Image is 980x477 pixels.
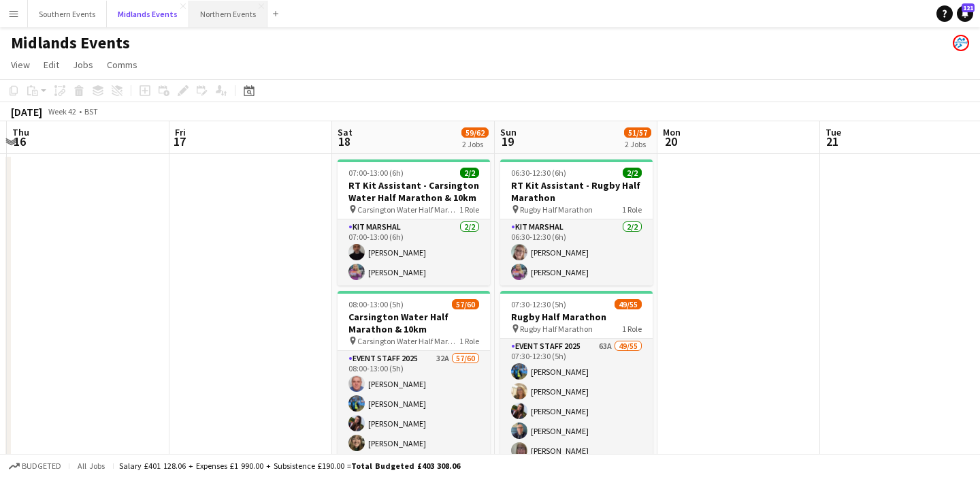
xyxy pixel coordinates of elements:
[500,219,653,286] app-card-role: Kit Marshal2/206:30-12:30 (6h)[PERSON_NAME][PERSON_NAME]
[459,204,479,215] span: 1 Role
[498,134,517,149] span: 19
[173,134,186,149] span: 17
[663,126,681,138] span: Mon
[338,219,490,286] app-card-role: Kit Marshal2/207:00-13:00 (6h)[PERSON_NAME][PERSON_NAME]
[511,299,566,309] span: 07:30-12:30 (5h)
[520,204,593,215] span: Rugby Half Marathon
[67,56,99,74] a: Jobs
[73,59,93,71] span: Jobs
[44,59,59,71] span: Edit
[500,126,517,138] span: Sun
[500,311,653,323] h3: Rugby Half Marathon
[84,106,98,117] div: BST
[101,56,143,74] a: Comms
[10,134,29,149] span: 16
[175,126,186,138] span: Fri
[452,299,479,309] span: 57/60
[22,461,61,471] span: Budgeted
[459,336,479,346] span: 1 Role
[500,159,653,286] app-job-card: 06:30-12:30 (6h)2/2RT Kit Assistant - Rugby Half Marathon Rugby Half Marathon1 RoleKit Marshal2/2...
[338,179,490,204] h3: RT Kit Assistant - Carsington Water Half Marathon & 10km
[119,461,460,471] div: Salary £401 128.06 + Expenses £1 990.00 + Subsistence £190.00 =
[75,461,108,471] span: All jobs
[520,324,593,334] span: Rugby Half Marathon
[823,134,841,149] span: 21
[625,139,651,149] div: 2 Jobs
[45,106,79,117] span: Week 42
[624,127,651,138] span: 51/57
[357,336,459,346] span: Carsington Water Half Marathon & 10km
[357,204,459,215] span: Carsington Water Half Marathon & 10km
[962,3,975,12] span: 121
[107,1,189,27] button: Midlands Events
[338,126,353,138] span: Sat
[661,134,681,149] span: 20
[11,59,30,71] span: View
[348,168,404,178] span: 07:00-13:00 (6h)
[622,204,642,215] span: 1 Role
[348,299,404,309] span: 08:00-13:00 (5h)
[826,126,841,138] span: Tue
[7,459,63,474] button: Budgeted
[615,299,642,309] span: 49/55
[953,35,969,51] app-user-avatar: RunThrough Events
[189,1,267,27] button: Northern Events
[11,105,42,119] div: [DATE]
[107,59,137,71] span: Comms
[462,139,488,149] div: 2 Jobs
[622,324,642,334] span: 1 Role
[957,5,973,22] a: 121
[460,168,479,178] span: 2/2
[351,461,460,471] span: Total Budgeted £403 308.06
[623,168,642,178] span: 2/2
[338,311,490,335] h3: Carsington Water Half Marathon & 10km
[12,126,29,138] span: Thu
[38,56,65,74] a: Edit
[28,1,107,27] button: Southern Events
[336,134,353,149] span: 18
[338,159,490,286] app-job-card: 07:00-13:00 (6h)2/2RT Kit Assistant - Carsington Water Half Marathon & 10km Carsington Water Half...
[11,33,130,53] h1: Midlands Events
[511,168,566,178] span: 06:30-12:30 (6h)
[5,56,35,74] a: View
[461,127,489,138] span: 59/62
[500,179,653,204] h3: RT Kit Assistant - Rugby Half Marathon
